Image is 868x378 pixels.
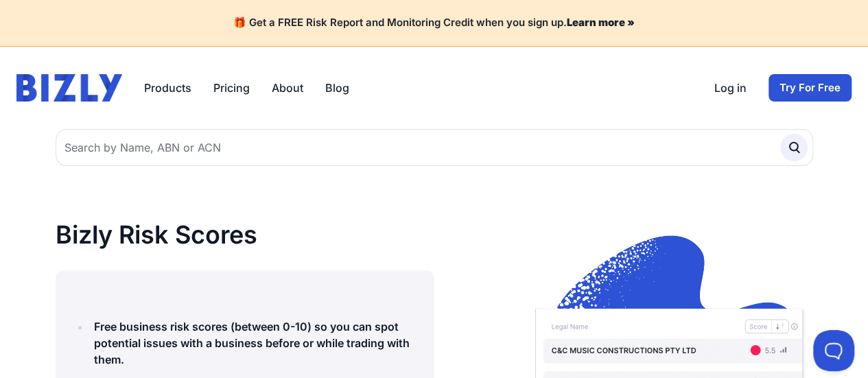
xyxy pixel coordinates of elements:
a: Learn more » [567,16,635,29]
iframe: Toggle Customer Support [813,330,854,371]
a: Blog [325,80,349,96]
a: About [272,80,303,96]
button: Products [144,80,191,96]
a: Log in [714,80,747,96]
h1: Bizly Risk Scores [56,221,434,248]
a: Try For Free [769,74,852,102]
a: Pricing [213,80,250,96]
input: Search by Name, ABN or ACN [56,129,813,166]
h4: Free business risk scores (between 0-10) so you can spot potential issues with a business before ... [94,318,418,368]
h4: 🎁 Get a FREE Risk Report and Monitoring Credit when you sign up. [16,16,852,29]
